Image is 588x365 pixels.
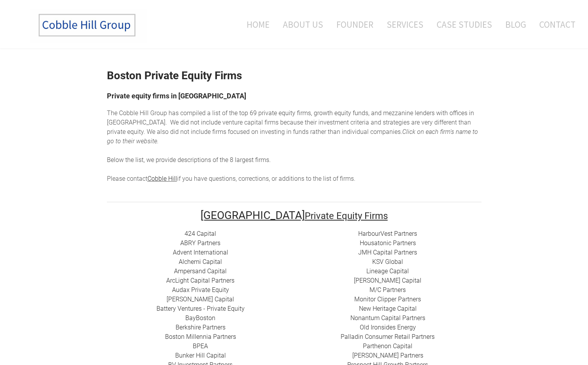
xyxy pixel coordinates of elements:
a: Boston Millennia Partners [165,333,236,340]
div: he top 69 private equity firms, growth equity funds, and mezzanine lenders with offices in [GEOGR... [107,109,481,183]
a: ​ABRY Partners [180,239,220,247]
a: Nonantum Capital Partners [350,314,425,322]
a: Blog [499,8,532,41]
a: Battery Ventures - Private Equity [156,305,245,312]
img: The Cobble Hill Group LLC [30,8,147,43]
a: ​Parthenon Capital [363,342,412,350]
em: Click on each firm's name to go to their website. [107,128,478,145]
a: ​Bunker Hill Capital [175,352,226,359]
a: Lineage Capital [366,267,409,275]
font: Private equity firms in [GEOGRAPHIC_DATA] [107,92,246,100]
a: Founder [330,8,379,41]
a: ​Ampersand Capital [174,267,227,275]
a: ​M/C Partners [369,286,406,294]
a: [PERSON_NAME] Capital [167,296,234,303]
span: enture capital firms because their investment criteria and strategies are very different than pri... [107,119,471,135]
a: ​Monitor Clipper Partners [354,296,421,303]
font: [GEOGRAPHIC_DATA] [201,209,305,222]
a: Contact [533,8,576,41]
a: Cobble Hill [147,175,177,182]
a: Alchemi Capital [179,258,222,265]
a: Advent International [173,249,228,256]
a: ​ArcLight Capital Partners [166,277,234,284]
a: Audax Private Equity [172,286,229,294]
a: Berkshire Partners [176,324,226,331]
span: The Cobble Hill Group has compiled a list of t [107,109,231,117]
a: About Us [277,8,329,41]
a: ​[PERSON_NAME] Partners [352,352,423,359]
a: BPEA [193,342,208,350]
a: Case Studies [431,8,498,41]
a: HarbourVest Partners [358,230,417,237]
a: Palladin Consumer Retail Partners [341,333,435,340]
a: Housatonic Partners [360,239,416,247]
span: Please contact if you have questions, corrections, or additions to the list of firms. [107,175,355,182]
a: New Heritage Capital [359,305,417,312]
strong: Boston Private Equity Firms [107,69,242,82]
a: ​JMH Capital Partners [358,249,417,256]
a: Home [235,8,275,41]
a: ​KSV Global [372,258,403,265]
a: [PERSON_NAME] Capital [354,277,421,284]
a: 424 Capital [185,230,216,237]
font: Private Equity Firms [305,210,388,221]
a: ​Old Ironsides Energy [360,324,416,331]
a: Services [381,8,429,41]
a: BayBoston [185,314,215,322]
